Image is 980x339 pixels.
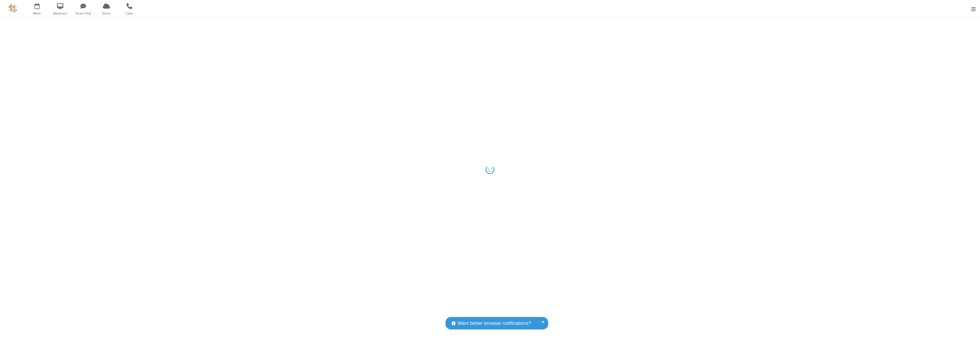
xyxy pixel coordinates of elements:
[966,324,976,335] iframe: Chat
[73,11,94,16] span: Team Chat
[9,4,17,13] img: QA Selenium DO NOT DELETE OR CHANGE
[119,11,140,16] span: Calls
[96,11,117,16] span: Drive
[458,320,531,327] span: Want better browser notifications?
[26,11,48,16] span: Meet
[50,11,71,16] span: Webinars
